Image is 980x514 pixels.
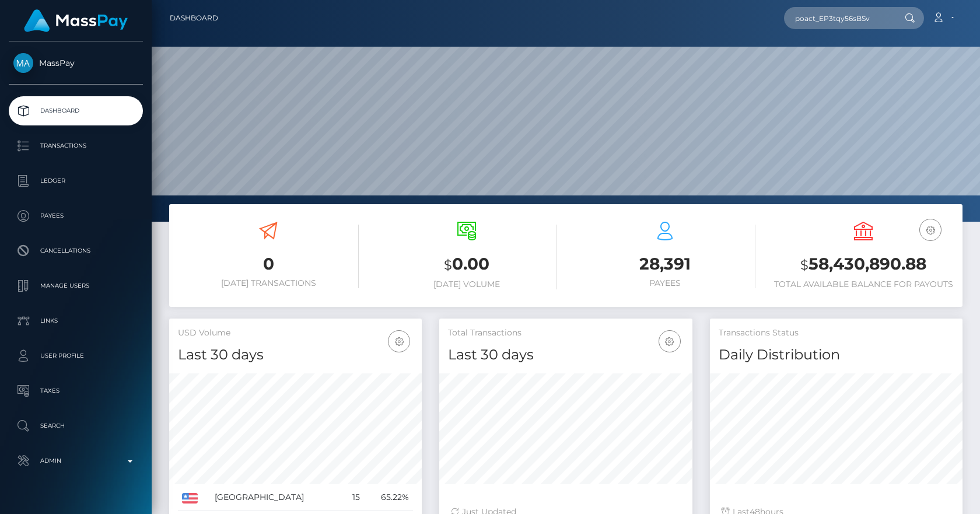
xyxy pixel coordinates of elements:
[13,382,138,400] p: Taxes
[773,279,954,289] h6: Total Available Balance for Payouts
[13,53,33,73] img: MassPay
[9,96,143,125] a: Dashboard
[9,131,143,160] a: Transactions
[13,242,138,260] p: Cancellations
[13,137,138,155] p: Transactions
[170,6,218,30] a: Dashboard
[13,277,138,295] p: Manage Users
[13,172,138,190] p: Ledger
[178,253,359,275] h3: 0
[182,493,198,503] img: US.png
[9,166,143,195] a: Ledger
[376,253,557,277] h3: 0.00
[13,452,138,470] p: Admin
[211,484,343,511] td: [GEOGRAPHIC_DATA]
[448,345,683,365] h4: Last 30 days
[719,327,954,339] h5: Transactions Status
[9,376,143,405] a: Taxes
[9,341,143,370] a: User Profile
[178,327,413,339] h5: USD Volume
[13,347,138,365] p: User Profile
[9,201,143,230] a: Payees
[13,312,138,330] p: Links
[9,306,143,335] a: Links
[719,345,954,365] h4: Daily Distribution
[773,253,954,277] h3: 58,430,890.88
[9,411,143,440] a: Search
[800,257,808,273] small: $
[9,271,143,300] a: Manage Users
[9,58,143,68] span: MassPay
[575,278,755,288] h6: Payees
[178,278,359,288] h6: [DATE] Transactions
[444,257,452,273] small: $
[13,207,138,225] p: Payees
[24,9,128,32] img: MassPay Logo
[178,345,413,365] h4: Last 30 days
[9,446,143,475] a: Admin
[9,236,143,265] a: Cancellations
[448,327,683,339] h5: Total Transactions
[342,484,364,511] td: 15
[784,7,894,29] input: Search...
[364,484,413,511] td: 65.22%
[13,102,138,120] p: Dashboard
[376,279,557,289] h6: [DATE] Volume
[575,253,755,275] h3: 28,391
[13,417,138,435] p: Search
